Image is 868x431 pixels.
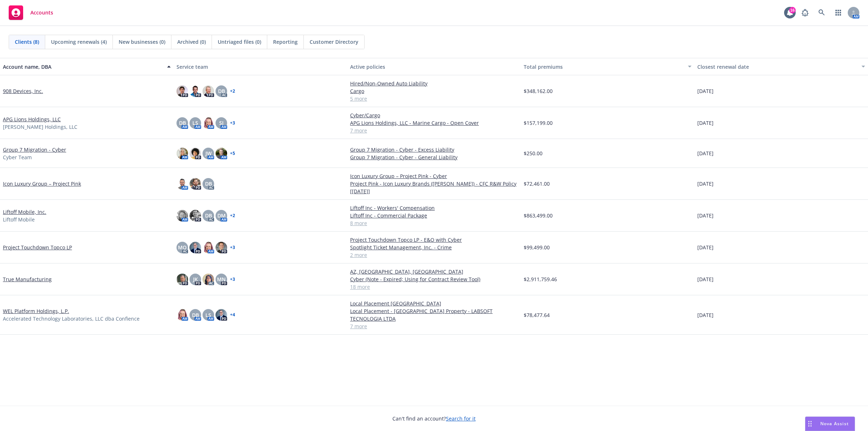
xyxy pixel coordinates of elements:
span: [DATE] [697,87,714,95]
a: Group 7 Migration - Cyber - Excess Liability [350,146,518,153]
div: 16 [789,7,796,13]
a: APG Lions Holdings, LLC - Marine Cargo - Open Cover [350,119,518,127]
span: $78,477.64 [524,311,550,319]
a: 7 more [350,127,518,134]
span: $72,461.00 [524,180,550,187]
span: [DATE] [697,180,714,187]
span: DB [179,119,186,127]
span: [DATE] [697,149,714,157]
span: $250.00 [524,149,542,157]
a: + 2 [230,89,235,93]
button: Closest renewal date [694,58,868,75]
img: photo [216,309,227,321]
a: Project Touchdown Topco LP [3,244,72,251]
div: Closest renewal date [697,63,857,71]
button: Total premiums [521,58,694,75]
div: Active policies [350,63,518,71]
a: Local Placement - [GEOGRAPHIC_DATA] Property - LABSOFT TECNOLOGIA LTDA [350,307,518,322]
span: Customer Directory [310,38,358,46]
span: DB [205,212,212,219]
span: Reporting [273,38,298,46]
img: photo [176,148,188,159]
span: [DATE] [697,311,714,319]
span: Accounts [30,10,53,16]
img: photo [203,242,214,253]
img: photo [176,274,188,285]
a: Cyber/Cargo [350,111,518,119]
a: Project Pink - Icon Luxury Brands ([PERSON_NAME]) - CFC R&W Policy [[DATE]] [350,180,518,195]
span: JW [205,149,212,157]
img: photo [203,85,214,97]
button: Nova Assist [805,417,855,431]
span: Untriaged files (0) [218,38,261,46]
a: Report a Bug [798,5,812,20]
div: Total premiums [524,63,684,71]
img: photo [190,178,201,190]
a: + 4 [230,313,235,317]
span: MQ [178,244,187,251]
a: 8 more [350,219,518,227]
div: Account name, DBA [3,63,163,71]
button: Active policies [347,58,521,75]
span: [DATE] [697,244,714,251]
a: Liftoff Mobile, Inc. [3,208,46,216]
a: 908 Devices, Inc. [3,87,43,95]
img: photo [203,117,214,129]
a: WEL Platform Holdings, L.P. [3,307,69,315]
span: [PERSON_NAME] Holdings, LLC [3,123,77,131]
a: Local Placement [GEOGRAPHIC_DATA] [350,300,518,307]
span: DB [192,311,199,319]
a: Cyber (Note - Expired; Using for Contract Review Tool) [350,275,518,283]
a: 7 more [350,322,518,330]
a: 5 more [350,95,518,102]
img: photo [203,274,214,285]
a: Group 7 Migration - Cyber - General Liability [350,153,518,161]
a: Spotlight Ticket Management, Inc. - Crime [350,244,518,251]
img: photo [190,242,201,253]
span: [DATE] [697,275,714,283]
img: photo [216,242,227,253]
span: DB [205,180,212,187]
span: $99,499.00 [524,244,550,251]
span: LS [205,311,211,319]
a: 18 more [350,283,518,291]
span: Accelerated Technology Laboratories, LLC dba Confience [3,315,140,322]
a: AZ, [GEOGRAPHIC_DATA], [GEOGRAPHIC_DATA] [350,268,518,275]
img: photo [190,148,201,159]
a: + 3 [230,277,235,282]
a: 2 more [350,251,518,259]
img: photo [176,210,188,221]
a: Icon Luxury Group – Project Pink [3,180,81,187]
span: Nova Assist [820,421,849,427]
a: Liftoff Inc - Workers' Compensation [350,204,518,212]
a: Switch app [831,5,846,20]
span: MN [217,275,226,283]
span: DB [218,87,225,95]
img: photo [216,148,227,159]
a: + 3 [230,121,235,125]
a: True Manufacturing [3,275,52,283]
div: Service team [176,63,344,71]
span: SJ [219,119,224,127]
a: Cargo [350,87,518,95]
span: DM [217,212,226,219]
a: Group 7 Migration - Cyber [3,146,66,153]
span: Archived (0) [177,38,206,46]
img: photo [190,85,201,97]
span: $348,162.00 [524,87,553,95]
span: Upcoming renewals (4) [51,38,107,46]
span: [DATE] [697,119,714,127]
a: Icon Luxury Group – Project Pink - Cyber [350,172,518,180]
a: Project Touchdown Topco LP - E&O with Cyber [350,236,518,244]
a: Accounts [6,3,56,23]
span: JK [193,275,198,283]
span: Cyber Team [3,153,32,161]
span: Clients (8) [15,38,39,46]
a: Liftoff Inc - Commercial Package [350,212,518,219]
